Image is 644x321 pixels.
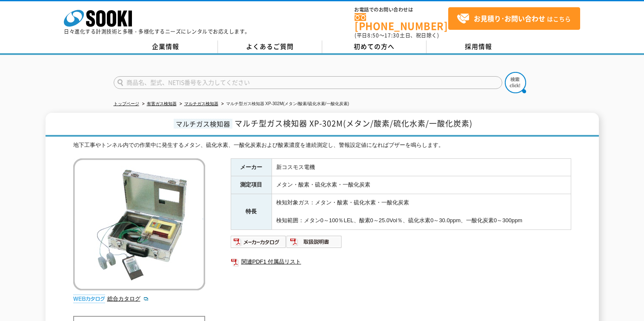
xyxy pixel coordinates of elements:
[235,118,472,129] span: マルチ型ガス検知器 XP-302M(メタン/酸素/硫化水素/一酸化炭素)
[64,29,250,34] p: 日々進化する計測技術と多種・多様化するニーズにレンタルでお応えします。
[114,101,139,106] a: トップページ
[174,119,232,129] span: マルチガス検知器
[73,158,205,290] img: マルチ型ガス検知器 XP-302M(メタン/酸素/硫化水素/一酸化炭素)
[355,32,439,39] span: (平日 ～ 土日、祝日除く)
[231,256,571,267] a: 関連PDF1 付属品リスト
[218,40,322,53] a: よくあるご質問
[272,158,571,176] td: 新コスモス電機
[114,40,218,53] a: 企業情報
[184,101,218,106] a: マルチガス検知器
[505,72,526,93] img: btn_search.png
[457,12,571,25] span: はこちら
[73,141,571,150] div: 地下工事やトンネル内での作業中に発生するメタン、硫化水素、一酸化炭素および酸素濃度を連続測定し、警報設定値になればブザーを鳴らします。
[220,100,349,109] li: マルチ型ガス検知器 XP-302M(メタン/酸素/硫化水素/一酸化炭素)
[448,7,580,30] a: お見積り･お問い合わせはこちら
[231,235,286,249] img: メーカーカタログ
[367,32,379,39] span: 8:50
[73,295,105,303] img: webカタログ
[107,295,149,302] a: 総合カタログ
[286,241,342,247] a: 取扱説明書
[354,42,395,51] span: 初めての方へ
[286,235,342,249] img: 取扱説明書
[474,13,545,23] strong: お見積り･お問い合わせ
[355,13,448,31] a: [PHONE_NUMBER]
[384,32,400,39] span: 17:30
[114,76,502,89] input: 商品名、型式、NETIS番号を入力してください
[426,40,531,53] a: 採用情報
[147,101,177,106] a: 有害ガス検知器
[322,40,426,53] a: 初めての方へ
[231,241,286,247] a: メーカーカタログ
[355,7,448,12] span: お電話でのお問い合わせは
[272,176,571,194] td: メタン・酸素・硫化水素・一酸化炭素
[272,194,571,229] td: 検知対象ガス：メタン・酸素・硫化水素・一酸化炭素 検知範囲：メタン0～100％LEL、酸素0～25.0Vol％、硫化水素0～30.0ppm、一酸化炭素0～300ppm
[231,176,272,194] th: 測定項目
[231,194,272,229] th: 特長
[231,158,272,176] th: メーカー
